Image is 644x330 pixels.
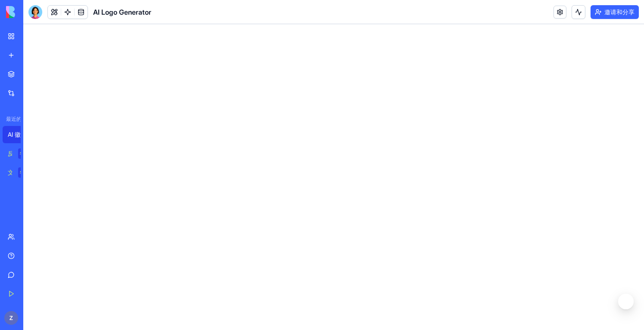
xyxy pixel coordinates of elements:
[3,164,37,181] a: 文学博客尝试
[6,6,59,18] img: 标识
[3,145,37,162] a: 反馈表尝试
[8,150,26,157] font: 反馈表
[20,169,30,176] font: 尝试
[4,311,18,325] img: ACg8ocJPHtGdPK60zMHxsXmX9h8YLRrxuR-qTnXcgiCMksFo16eCTQ=s96-c
[604,8,635,16] font: 邀请和分享
[8,169,32,176] font: 文学博客
[20,150,30,157] font: 尝试
[591,5,639,19] button: 邀请和分享
[93,7,151,17] span: AI Logo Generator
[6,116,22,122] font: 最近的
[8,131,45,138] font: AI 徽标生成器
[3,126,37,143] a: AI 徽标生成器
